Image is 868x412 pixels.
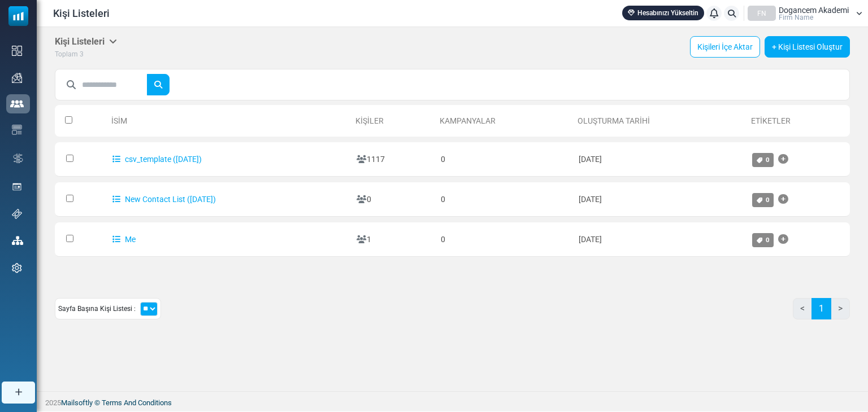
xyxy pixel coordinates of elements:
[435,182,574,217] td: 0
[351,222,435,257] td: 1
[12,46,22,56] img: dashboard-icon.svg
[793,298,850,328] nav: Page
[752,233,774,247] a: 0
[766,156,770,164] span: 0
[766,236,770,244] span: 0
[80,50,84,58] span: 3
[53,6,110,21] span: Kişi Listeleri
[573,142,747,177] td: [DATE]
[578,116,650,125] a: Oluşturma Tarihi
[748,6,862,21] a: FN Dogancem Akademi Firm Name
[778,188,788,211] a: Etiket Ekle
[690,36,760,58] a: Kişileri İçe Aktar
[112,235,136,244] a: Me
[55,36,117,47] h5: Kişi Listeleri
[12,152,24,165] img: workflow.svg
[573,182,747,217] td: [DATE]
[779,14,813,21] span: Firm Name
[112,155,202,164] a: csv_template ([DATE])
[111,116,127,125] a: İsim
[622,6,704,20] a: Hesabınızı Yükseltin
[12,125,22,135] img: email-templates-icon.svg
[12,209,22,219] img: support-icon.svg
[12,182,22,192] img: landing_pages.svg
[58,304,136,314] span: Sayfa Başına Kişi Listesi :
[355,116,384,125] a: Kişiler
[102,398,172,407] a: Terms And Conditions
[10,100,24,108] img: contacts-icon-active.svg
[102,398,172,407] span: translation missing: tr.layouts.footer.terms_and_conditions
[61,398,100,407] a: Mailsoftly ©
[8,6,28,26] img: mailsoftly_icon_blue_white.svg
[779,6,849,14] span: Dogancem Akademi
[435,222,574,257] td: 0
[778,148,788,170] a: Etiket Ekle
[12,263,22,273] img: settings-icon.svg
[37,391,868,411] footer: 2025
[811,298,831,319] a: 1
[351,182,435,217] td: 0
[765,36,850,58] a: + Kişi Listesi Oluştur
[751,116,791,125] a: Etiketler
[440,116,496,125] a: Kampanyalar
[573,222,747,257] td: [DATE]
[752,153,774,167] a: 0
[752,193,774,207] a: 0
[766,196,770,204] span: 0
[351,142,435,177] td: 1117
[112,195,216,204] a: New Contact List ([DATE])
[55,50,78,58] span: Toplam
[435,142,574,177] td: 0
[778,228,788,251] a: Etiket Ekle
[12,73,22,83] img: campaigns-icon.png
[748,6,776,21] div: FN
